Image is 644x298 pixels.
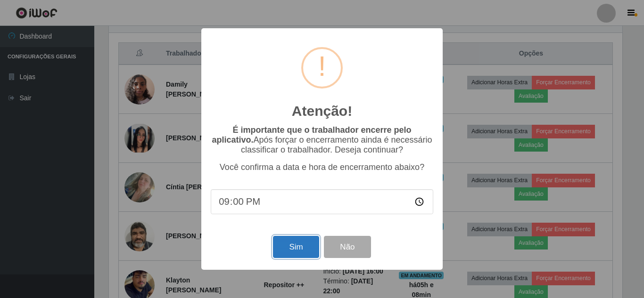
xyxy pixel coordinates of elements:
h2: Atenção! [292,103,352,120]
button: Não [324,236,371,258]
p: Você confirma a data e hora de encerramento abaixo? [211,162,433,172]
button: Sim [273,236,319,258]
b: É importante que o trabalhador encerre pelo aplicativo. [212,125,411,145]
p: Após forçar o encerramento ainda é necessário classificar o trabalhador. Deseja continuar? [211,125,433,155]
